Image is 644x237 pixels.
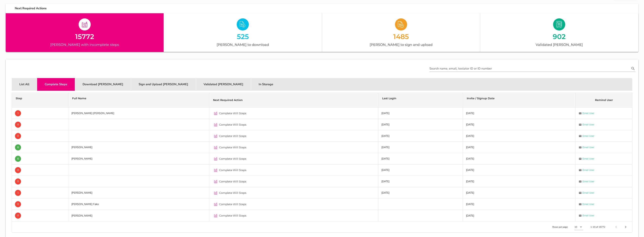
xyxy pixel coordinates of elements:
span: Complete Will Steps [219,111,246,115]
span: Full Name [72,97,86,100]
td: [PERSON_NAME] [68,142,209,153]
div: 1-10 of 15772 [590,225,605,229]
span: [DATE] [466,168,474,172]
div: Validated [PERSON_NAME] [480,42,638,47]
div: 10Rows per page: [575,224,583,230]
td: [PERSON_NAME] Fako [68,199,209,210]
a: Email User [579,191,594,195]
th: Step: Not sorted. Activate to sort ascending. [12,93,68,108]
span: Complete Will Steps [219,191,246,195]
span: 1 [17,190,19,196]
div: Sign and Upload [PERSON_NAME] [131,78,196,91]
td: [DATE] [378,108,463,119]
span: 1 [17,110,19,116]
button: Next page [622,224,629,230]
div: [PERSON_NAME] to sign and upload [322,42,480,47]
span: Email User [582,168,594,172]
div: 902 [480,33,638,40]
span: Complete Will Steps [219,123,246,127]
td: [PERSON_NAME] [68,187,209,199]
span: 6 [17,144,19,150]
div: In Storage [251,78,281,91]
div: Validated [PERSON_NAME] [196,78,251,91]
span: Complete Will Steps [219,180,246,183]
span: Email User [582,123,594,127]
td: [PERSON_NAME] [68,153,209,164]
div: 1485 [322,33,480,40]
th: Full Name: Not sorted. Activate to sort ascending. [68,93,209,108]
a: Email User [579,214,594,217]
span: Complete Will Steps [219,202,246,206]
span: 0 [17,133,19,139]
th: Last Login: Not sorted. Activate to sort ascending. [378,93,463,108]
span: Complete Will Steps [219,157,246,161]
span: [DATE] [466,145,474,149]
span: 0 [17,213,19,219]
span: Email User [582,111,594,115]
span: Complete Will Steps [219,214,246,217]
span: [DATE] [466,202,474,206]
div: 10 [575,225,577,229]
span: 0 [17,122,19,128]
td: [PERSON_NAME] [68,210,209,221]
div: 15772 [6,33,164,40]
span: [DATE] [466,180,474,183]
a: Email User [579,123,594,127]
span: Email User [582,214,594,217]
div: 525 [164,33,322,40]
span: 6 [17,156,19,162]
td: [DATE] [378,119,463,130]
div: [PERSON_NAME] to download [164,42,322,47]
span: Next Required Action [213,98,243,102]
td: [PERSON_NAME] [PERSON_NAME] [68,108,209,119]
div: Download [PERSON_NAME] [75,78,131,91]
a: Email User [579,180,594,183]
span: [DATE] [466,214,474,217]
a: Email User [579,202,594,206]
span: Step [16,97,22,100]
span: Complete Will Steps [219,145,246,149]
span: 0 [17,167,19,173]
a: Email User [579,168,594,172]
a: Email User [579,145,594,149]
div: Rows per page: [552,221,583,232]
th: Remind User [576,93,632,108]
span: [DATE] [466,134,474,138]
span: Email User [582,202,594,206]
span: Email User [582,180,594,183]
span: [DATE] [466,111,474,115]
td: [DATE] [378,176,463,187]
span: Email User [582,191,594,195]
a: Email User [579,111,594,115]
span: Email User [582,157,594,161]
span: [DATE] [466,123,474,126]
span: Last Login [382,97,396,100]
span: Complete Will Steps [219,168,246,172]
span: [DATE] [466,157,474,160]
td: [DATE] [378,142,463,153]
span: Complete Will Steps [219,134,246,138]
a: Email User [579,157,594,161]
span: Invite / Signup Date [467,97,495,100]
span: Remind User [595,98,613,102]
td: [DATE] [378,153,463,164]
td: [DATE] [378,164,463,176]
div: Next Required Actions [12,4,638,13]
div: [PERSON_NAME] with incomplete steps [6,42,164,47]
span: 0 [17,178,19,185]
a: Email User [579,134,594,138]
td: [DATE] [378,187,463,199]
button: Search name, email, testator ID or ID number appended action [630,66,636,71]
div: Complete Steps [37,78,75,91]
span: [DATE] [466,191,474,195]
span: 0 [17,201,19,207]
th: Invite / Signup Date: Not sorted. Activate to sort ascending. [463,93,576,108]
span: Email User [582,145,594,149]
span: Email User [582,134,594,138]
th: Next Required Action [209,93,378,108]
div: List All [12,78,37,91]
td: [DATE] [378,130,463,142]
